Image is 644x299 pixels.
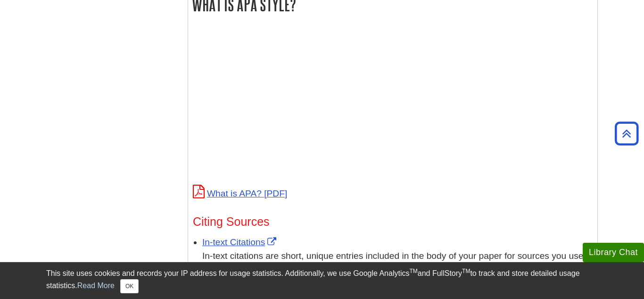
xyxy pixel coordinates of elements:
h3: Citing Sources [193,215,593,229]
a: Link opens in new window [202,237,279,247]
a: Back to Top [611,127,642,140]
iframe: What is APA? [193,28,457,177]
a: Read More [77,282,115,290]
div: This site uses cookies and records your IP address for usage statistics. Additionally, we use Goo... [46,268,598,293]
sup: TM [409,268,417,274]
button: Close [120,279,139,293]
a: What is APA? [193,188,287,198]
div: In-text citations are short, unique entries included in the body of your paper for sources you us... [202,249,593,277]
sup: TM [462,268,470,274]
button: Library Chat [583,243,644,262]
